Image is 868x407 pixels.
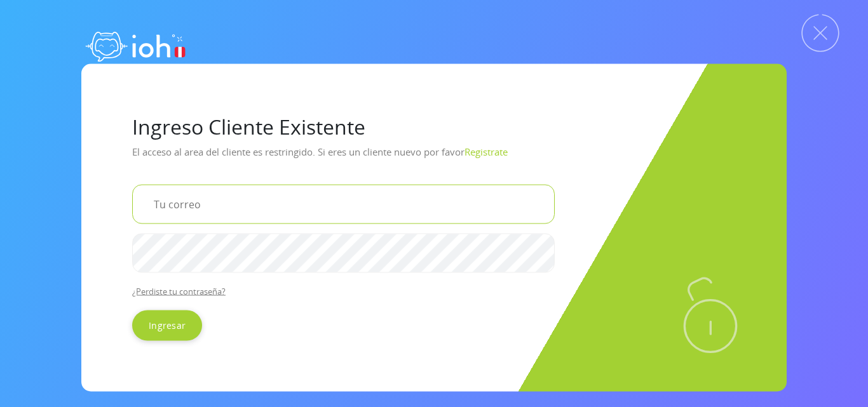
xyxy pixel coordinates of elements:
input: Ingresar [132,310,202,340]
img: logo [81,19,189,70]
img: Cerrar [801,14,839,52]
a: ¿Perdiste tu contraseña? [132,285,226,297]
h1: Ingreso Cliente Existente [132,114,736,138]
input: Tu correo [132,184,555,224]
a: Registrate [465,145,508,157]
p: El acceso al area del cliente es restringido. Si eres un cliente nuevo por favor [132,141,736,174]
